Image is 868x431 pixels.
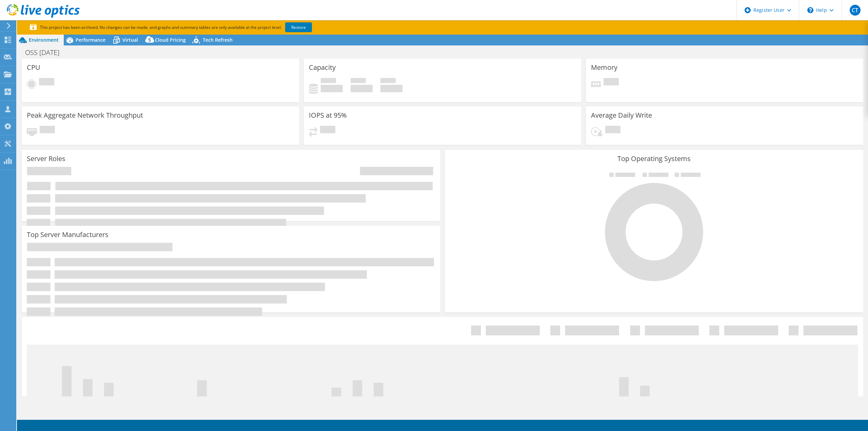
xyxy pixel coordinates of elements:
span: Cloud Pricing [155,37,186,43]
span: Environment [29,37,59,43]
span: Performance [76,37,105,43]
span: Free [351,78,366,85]
h1: OSS [DATE] [22,49,70,56]
h4: 0 GiB [380,85,402,92]
h4: 0 GiB [351,85,373,92]
svg: \n [807,7,813,13]
span: Virtual [122,37,138,43]
h3: Memory [591,64,617,71]
span: Pending [40,126,55,135]
h3: Capacity [309,64,336,71]
h3: Top Operating Systems [450,155,858,162]
h4: 0 GiB [321,85,343,92]
span: Pending [320,126,335,135]
h3: Top Server Manufacturers [27,231,108,238]
span: Pending [605,126,620,135]
h3: Server Roles [27,155,65,162]
span: Pending [604,78,619,87]
span: CT [850,5,861,16]
h3: Average Daily Write [591,112,652,119]
a: Restore [285,22,312,32]
span: Pending [39,78,54,87]
span: Total [380,78,396,85]
p: This project has been archived. No changes can be made, and graphs and summary tables are only av... [30,24,362,31]
h3: Peak Aggregate Network Throughput [27,112,143,119]
span: Tech Refresh [203,37,233,43]
h3: IOPS at 95% [309,112,347,119]
span: Used [321,78,336,85]
h3: CPU [27,64,40,71]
